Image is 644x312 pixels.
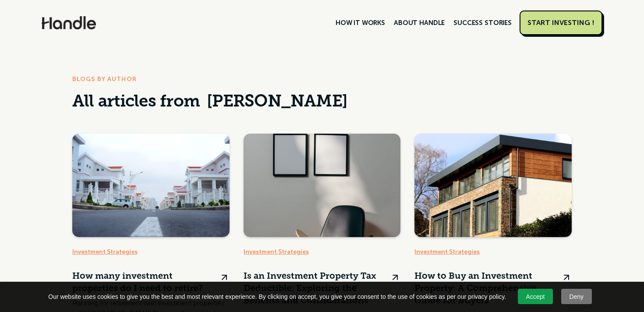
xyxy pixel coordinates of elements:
[449,15,516,30] a: SUCCESS STORIES
[48,292,506,301] span: Our website uses cookies to give you the best and most relevant experience. By clicking on accept...
[331,15,389,30] a: HOW IT WORKS
[527,18,594,27] div: START INVESTING !
[72,75,137,83] strong: Blogs by Author
[389,15,449,30] a: ABOUT HANDLE
[518,289,553,304] a: Accept
[561,289,592,304] a: Deny
[72,92,200,113] div: All articles from
[520,11,602,35] a: START INVESTING !
[207,92,347,113] h1: [PERSON_NAME]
